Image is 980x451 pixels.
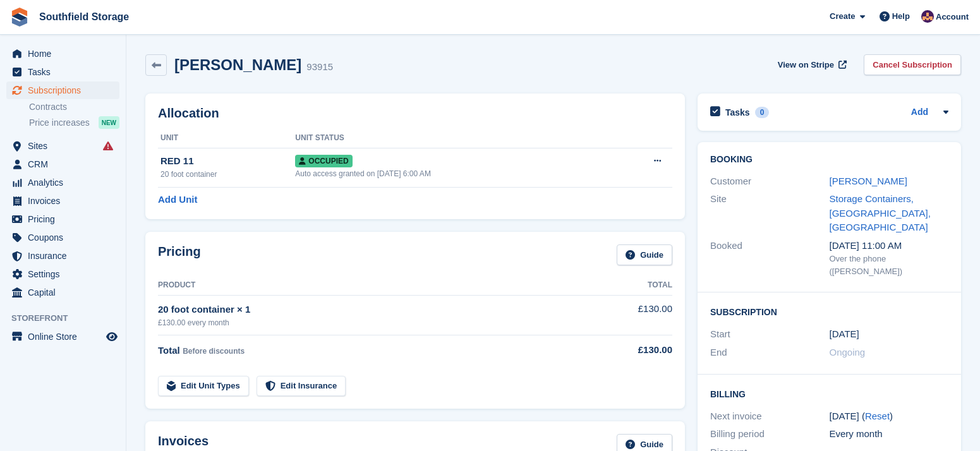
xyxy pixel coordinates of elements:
[11,312,126,325] span: Storefront
[158,128,295,148] th: Unit
[158,376,249,397] a: Edit Unit Types
[28,81,104,99] span: Subscriptions
[160,154,295,169] div: RED 11
[295,155,352,167] span: Occupied
[10,8,29,27] img: stora-icon-8386f47178a22dfd0bd8f6a31ec36ba5ce8667c1dd55bd0f319d3a0aa187defe.svg
[830,347,866,358] span: Ongoing
[6,63,119,81] a: menu
[28,284,104,301] span: Capital
[710,239,830,278] div: Booked
[6,247,119,265] a: menu
[710,346,830,360] div: End
[28,174,104,191] span: Analytics
[710,387,948,400] h2: Billing
[617,244,672,265] a: Guide
[295,168,610,179] div: Auto access granted on [DATE] 6:00 AM
[174,56,301,73] h2: [PERSON_NAME]
[864,54,961,75] a: Cancel Subscription
[158,106,672,121] h2: Allocation
[34,6,134,27] a: Southfield Storage
[28,192,104,210] span: Invoices
[830,409,949,424] div: [DATE] ( )
[6,229,119,246] a: menu
[29,101,119,113] a: Contracts
[158,345,180,356] span: Total
[158,275,593,296] th: Product
[6,328,119,346] a: menu
[593,275,672,296] th: Total
[773,54,849,75] a: View on Stripe
[28,328,104,346] span: Online Store
[28,45,104,63] span: Home
[104,329,119,344] a: Preview store
[158,303,593,317] div: 20 foot container × 1
[6,45,119,63] a: menu
[28,229,104,246] span: Coupons
[28,63,104,81] span: Tasks
[710,409,830,424] div: Next invoice
[892,10,910,23] span: Help
[830,239,949,253] div: [DATE] 11:00 AM
[725,107,750,118] h2: Tasks
[830,176,907,186] a: [PERSON_NAME]
[6,265,119,283] a: menu
[6,210,119,228] a: menu
[911,105,928,120] a: Add
[593,295,672,335] td: £130.00
[865,411,890,421] a: Reset
[257,376,346,397] a: Edit Insurance
[29,117,90,129] span: Price increases
[6,81,119,99] a: menu
[755,107,770,118] div: 0
[710,327,830,342] div: Start
[830,193,931,232] a: Storage Containers, [GEOGRAPHIC_DATA], [GEOGRAPHIC_DATA]
[778,59,834,71] span: View on Stripe
[158,317,593,328] div: £130.00 every month
[710,305,948,318] h2: Subscription
[921,10,934,23] img: Sharon Law
[99,116,119,129] div: NEW
[6,174,119,191] a: menu
[830,327,859,342] time: 2025-07-08 00:00:00 UTC
[28,137,104,155] span: Sites
[295,128,610,148] th: Unit Status
[158,193,197,207] a: Add Unit
[710,155,948,165] h2: Booking
[593,343,672,358] div: £130.00
[28,155,104,173] span: CRM
[6,155,119,173] a: menu
[28,265,104,283] span: Settings
[103,141,113,151] i: Smart entry sync failures have occurred
[6,192,119,210] a: menu
[160,169,295,180] div: 20 foot container
[6,284,119,301] a: menu
[28,247,104,265] span: Insurance
[28,210,104,228] span: Pricing
[710,192,830,235] div: Site
[6,137,119,155] a: menu
[183,347,245,356] span: Before discounts
[936,11,969,23] span: Account
[158,244,201,265] h2: Pricing
[710,427,830,442] div: Billing period
[830,427,949,442] div: Every month
[830,10,855,23] span: Create
[830,253,949,277] div: Over the phone ([PERSON_NAME])
[29,116,119,129] a: Price increases NEW
[710,174,830,189] div: Customer
[306,60,333,75] div: 93915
